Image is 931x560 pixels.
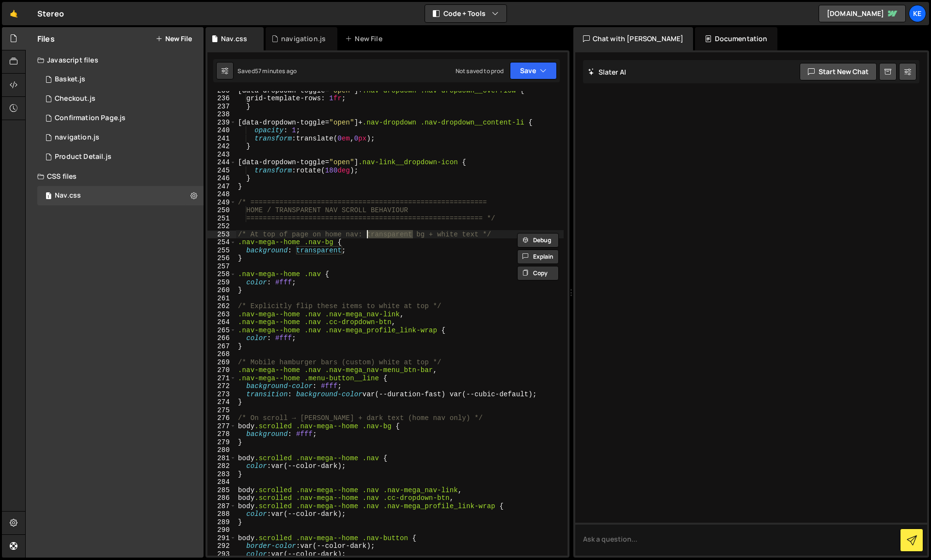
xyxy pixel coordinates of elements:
[207,254,236,263] div: 256
[425,5,506,22] button: Code + Tools
[207,406,236,415] div: 275
[37,109,204,128] div: 8215/45082.js
[37,89,204,109] div: 8215/44731.js
[207,270,236,279] div: 258
[207,414,236,422] div: 276
[207,142,236,151] div: 242
[207,478,236,486] div: 284
[207,110,236,119] div: 238
[37,8,64,19] div: Stereo
[207,518,236,527] div: 289
[207,382,236,390] div: 272
[207,358,236,367] div: 269
[207,103,236,111] div: 237
[207,135,236,143] div: 241
[517,233,559,248] button: Debug
[207,526,236,534] div: 290
[207,550,236,559] div: 293
[207,222,236,231] div: 252
[207,215,236,223] div: 251
[37,186,204,205] div: 8215/46114.css
[510,62,557,79] button: Save
[456,67,504,75] div: Not saved to prod
[207,486,236,495] div: 285
[207,318,236,327] div: 264
[207,190,236,199] div: 248
[207,94,236,103] div: 236
[2,2,26,25] a: 🤙
[207,183,236,191] div: 247
[281,34,326,44] div: navigation.js
[207,494,236,502] div: 286
[207,398,236,406] div: 274
[517,249,559,264] button: Explain
[207,390,236,399] div: 273
[819,5,906,22] a: [DOMAIN_NAME]
[37,33,55,44] h2: Files
[207,151,236,159] div: 243
[517,266,559,280] button: Copy
[207,206,236,215] div: 250
[255,67,297,75] div: 57 minutes ago
[207,470,236,479] div: 283
[207,342,236,351] div: 267
[207,279,236,287] div: 259
[345,34,386,44] div: New File
[207,295,236,303] div: 261
[37,128,204,147] div: navigation.js
[207,446,236,454] div: 280
[207,167,236,175] div: 245
[55,94,95,103] div: Checkout.js
[207,422,236,431] div: 277
[26,167,204,186] div: CSS files
[207,438,236,447] div: 279
[207,334,236,342] div: 266
[207,158,236,167] div: 244
[55,153,111,161] div: Product Detail.js
[221,34,247,44] div: Nav.css
[37,70,204,89] div: 8215/44666.js
[207,286,236,295] div: 260
[26,50,204,70] div: Javascript files
[909,5,926,22] a: Ke
[207,454,236,463] div: 281
[207,327,236,335] div: 265
[207,510,236,518] div: 288
[207,247,236,255] div: 255
[207,302,236,311] div: 262
[37,147,204,167] div: 8215/44673.js
[55,191,81,200] div: Nav.css
[207,534,236,543] div: 291
[237,67,297,75] div: Saved
[207,238,236,247] div: 254
[207,119,236,127] div: 239
[207,350,236,358] div: 268
[46,193,51,201] span: 1
[588,67,627,77] h2: Slater AI
[207,174,236,183] div: 246
[207,231,236,239] div: 253
[207,199,236,207] div: 249
[55,133,99,142] div: navigation.js
[207,462,236,470] div: 282
[800,63,877,80] button: Start new chat
[55,75,85,84] div: Basket.js
[156,35,192,43] button: New File
[55,114,126,123] div: Confirmation Page.js
[573,27,694,50] div: Chat with [PERSON_NAME]
[207,430,236,438] div: 278
[207,366,236,374] div: 270
[207,311,236,319] div: 263
[207,502,236,511] div: 287
[207,126,236,135] div: 240
[207,374,236,383] div: 271
[695,27,777,50] div: Documentation
[207,263,236,271] div: 257
[207,542,236,550] div: 292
